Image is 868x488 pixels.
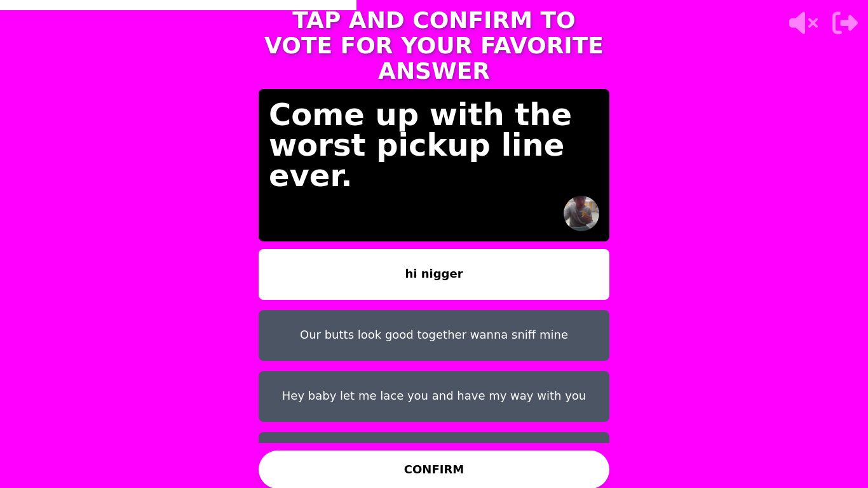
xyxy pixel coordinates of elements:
[259,310,609,361] button: Our butts look good together wanna sniff mine
[269,99,599,191] p: Come up with the worst pickup line ever.
[259,371,609,422] button: Hey baby let me lace you and have my way with you
[564,196,599,231] img: hot seat user avatar
[259,432,609,483] button: Are you a parking ticket? Because you're fine and I hate you
[259,8,609,84] h1: TAP AND CONFIRM TO VOTE FOR YOUR FAVORITE ANSWER
[259,249,609,300] button: hi nigger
